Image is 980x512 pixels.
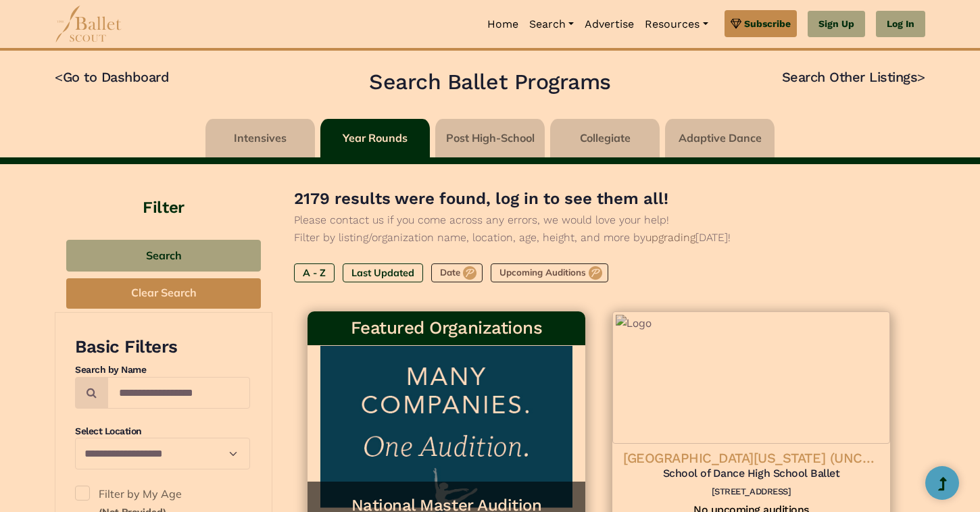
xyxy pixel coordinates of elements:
[725,10,797,37] a: Subscribe
[639,10,713,39] a: Resources
[431,263,483,282] label: Date
[75,363,250,377] h4: Search by Name
[645,231,695,244] a: upgrading
[369,68,610,97] h2: Search Ballet Programs
[662,119,777,157] li: Adaptive Dance
[623,467,879,481] h5: School of Dance High School Ballet
[294,189,668,208] span: 2179 results were found, log in to see them all!
[623,449,879,467] h4: [GEOGRAPHIC_DATA][US_STATE] (UNCSA)
[744,16,791,31] span: Subscribe
[524,10,579,39] a: Search
[482,10,524,39] a: Home
[203,119,318,157] li: Intensives
[343,263,423,282] label: Last Updated
[782,69,925,85] a: Search Other Listings>
[66,240,261,272] button: Search
[318,317,574,340] h3: Featured Organizations
[55,164,272,220] h4: Filter
[75,425,250,438] h4: Select Location
[294,229,904,247] p: Filter by listing/organization name, location, age, height, and more by [DATE]!
[55,68,63,85] code: <
[547,119,662,157] li: Collegiate
[491,263,608,282] label: Upcoming Auditions
[66,278,261,309] button: Clear Search
[917,68,925,85] code: >
[55,69,169,85] a: <Go to Dashboard
[433,119,547,157] li: Post High-School
[876,11,925,38] a: Log In
[75,336,250,359] h3: Basic Filters
[318,119,433,157] li: Year Rounds
[808,11,865,38] a: Sign Up
[612,311,890,444] img: Logo
[731,16,741,31] img: gem.svg
[294,263,335,282] label: A - Z
[294,211,904,229] p: Please contact us if you come across any errors, we would love your help!
[107,377,250,409] input: Search by names...
[623,486,879,498] h6: [STREET_ADDRESS]
[579,10,639,39] a: Advertise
